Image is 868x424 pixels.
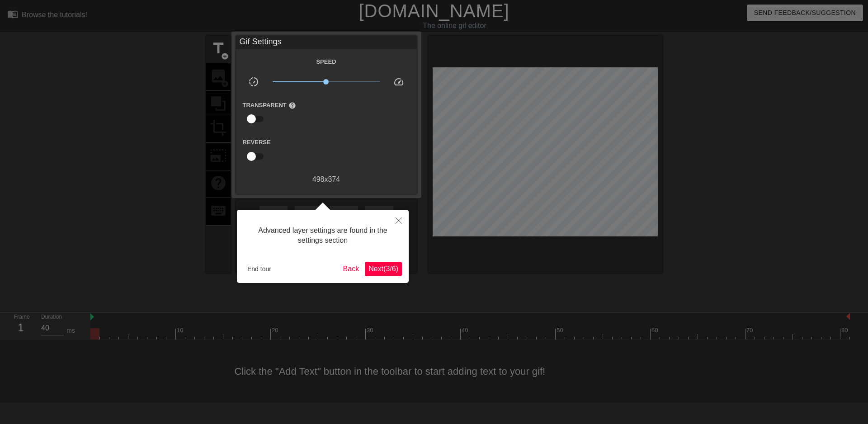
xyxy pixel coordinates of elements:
[244,262,275,276] button: End tour
[389,210,409,231] button: Close
[368,265,398,273] span: Next ( 3 / 6 )
[244,217,402,255] div: Advanced layer settings are found in the settings section
[340,262,363,276] button: Back
[365,262,402,276] button: Next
